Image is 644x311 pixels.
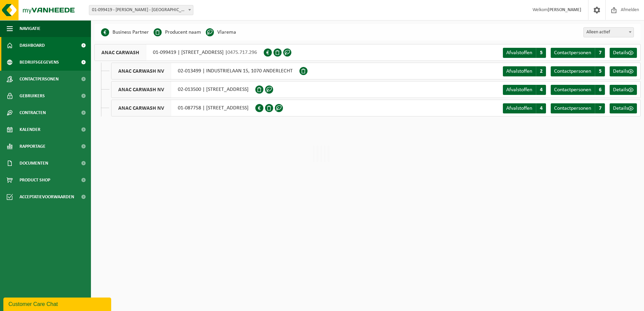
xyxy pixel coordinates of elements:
a: Details [610,48,637,58]
span: Documenten [20,155,48,172]
a: Afvalstoffen 4 [503,85,546,95]
span: ANAC CARWASH [95,44,146,61]
span: 4 [536,85,546,95]
span: Afvalstoffen [506,50,532,56]
span: Product Shop [20,172,50,188]
span: Gebruikers [20,88,45,104]
span: Dashboard [20,37,45,54]
li: Producent naam [154,27,201,37]
span: ANAC CARWASH NV [111,100,171,116]
span: Details [613,87,628,93]
a: Afvalstoffen 4 [503,103,546,113]
li: Business Partner [101,27,149,37]
a: Afvalstoffen 2 [503,66,546,76]
span: 5 [536,48,546,58]
a: Details [610,66,637,76]
span: Contactpersonen [554,106,591,111]
span: Details [613,106,628,111]
span: Details [613,50,628,56]
span: 01-099419 - ANAC CARWASH - WILRIJK [89,5,193,15]
a: Details [610,103,637,113]
span: 7 [595,103,605,113]
div: 01-087758 | [STREET_ADDRESS] [111,100,255,116]
span: Acceptatievoorwaarden [20,188,74,205]
span: Contactpersonen [554,50,591,56]
span: Navigatie [20,20,40,37]
a: Contactpersonen 6 [551,85,605,95]
span: Contactpersonen [554,69,591,74]
iframe: chat widget [3,296,112,311]
span: Afvalstoffen [506,69,532,74]
span: ANAC CARWASH NV [111,63,171,79]
span: 7 [595,48,605,58]
a: Contactpersonen 7 [551,103,605,113]
div: 02-013500 | [STREET_ADDRESS] [111,81,255,98]
span: Contactpersonen [554,87,591,93]
div: 02-013499 | INDUSTRIELAAN 15, 1070 ANDERLECHT [111,63,299,79]
span: Kalender [20,121,40,138]
span: Alleen actief [584,28,634,37]
a: Details [610,85,637,95]
li: Vlarema [206,27,236,37]
span: 2 [536,66,546,76]
a: Afvalstoffen 5 [503,48,546,58]
span: Contactpersonen [20,71,59,88]
a: Contactpersonen 7 [551,48,605,58]
strong: [PERSON_NAME] [548,7,581,12]
span: ANAC CARWASH NV [111,81,171,98]
span: Details [613,69,628,74]
span: 6 [595,85,605,95]
span: Contracten [20,104,46,121]
span: Bedrijfsgegevens [20,54,59,71]
span: 4 [536,103,546,113]
span: Afvalstoffen [506,87,532,93]
div: 01-099419 | [STREET_ADDRESS] | [94,44,264,61]
span: 01-099419 - ANAC CARWASH - WILRIJK [89,5,193,15]
span: Rapportage [20,138,45,155]
span: 0475.717.296 [227,50,257,55]
span: Alleen actief [583,27,634,37]
span: Afvalstoffen [506,106,532,111]
span: 5 [595,66,605,76]
a: Contactpersonen 5 [551,66,605,76]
